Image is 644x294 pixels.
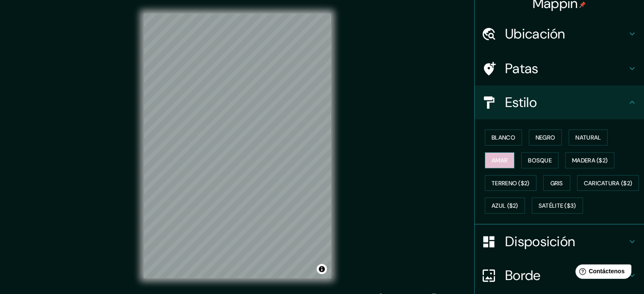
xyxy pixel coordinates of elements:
font: Natural [575,134,601,141]
canvas: Mapa [144,14,331,278]
iframe: Lanzador de widgets de ayuda [569,261,635,285]
font: Negro [536,134,556,141]
div: Borde [475,258,644,292]
img: pin-icon.png [579,1,586,8]
font: Bosque [528,157,552,164]
font: Amar [492,157,508,164]
button: Azul ($2) [485,198,525,214]
font: Azul ($2) [492,202,518,210]
font: Patas [505,60,539,77]
font: Disposición [505,233,575,250]
div: Disposición [475,225,644,258]
font: Madera ($2) [572,157,608,164]
div: Estilo [475,85,644,119]
button: Caricatura ($2) [577,175,639,191]
font: Satélite ($3) [539,202,576,210]
button: Negro [529,129,562,146]
font: Blanco [492,134,515,141]
font: Ubicación [505,25,565,43]
button: Madera ($2) [565,152,614,168]
button: Satélite ($3) [532,198,583,214]
font: Caricatura ($2) [584,179,633,187]
button: Amar [485,152,514,168]
button: Natural [569,129,608,146]
button: Terreno ($2) [485,175,536,191]
div: Patas [475,52,644,85]
font: Borde [505,267,541,284]
div: Ubicación [475,17,644,51]
button: Gris [543,175,570,191]
font: Estilo [505,93,537,111]
button: Bosque [521,152,558,168]
button: Blanco [485,129,522,146]
font: Gris [550,179,563,187]
button: Activar o desactivar atribución [317,264,327,274]
font: Terreno ($2) [492,179,530,187]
